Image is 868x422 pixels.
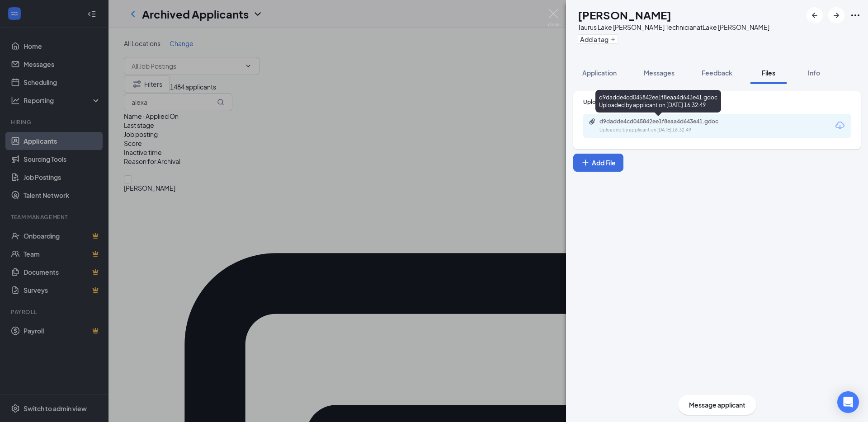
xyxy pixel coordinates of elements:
[828,7,844,23] button: ArrowRight
[831,10,842,21] svg: ArrowRight
[762,69,775,77] span: Files
[809,10,820,21] svg: ArrowLeftNew
[589,118,735,134] a: Paperclipd9dadde4cd045842ee1f8eaa4d643e41.gdocUploaded by applicant on [DATE] 16:32:49
[837,391,859,413] div: Open Intercom Messenger
[578,23,769,32] div: Taurus Lake [PERSON_NAME] Technician at Lake [PERSON_NAME]
[835,120,845,131] svg: Download
[582,69,617,77] span: Application
[578,7,671,23] h1: [PERSON_NAME]
[581,158,590,167] svg: Plus
[644,69,675,77] span: Messages
[578,34,618,44] button: PlusAdd a tag
[599,127,735,134] div: Uploaded by applicant on [DATE] 16:32:49
[808,69,820,77] span: Info
[573,154,623,172] button: Add FilePlus
[583,98,851,106] div: Upload Resume
[595,90,721,113] div: d9dadde4cd045842ee1f8eaa4d643e41.gdoc Uploaded by applicant on [DATE] 16:32:49
[610,37,616,42] svg: Plus
[599,118,726,125] div: d9dadde4cd045842ee1f8eaa4d643e41.gdoc
[589,118,596,125] svg: Paperclip
[689,400,745,410] span: Message applicant
[807,7,823,23] button: ArrowLeftNew
[702,69,732,77] span: Feedback
[850,10,861,21] svg: Ellipses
